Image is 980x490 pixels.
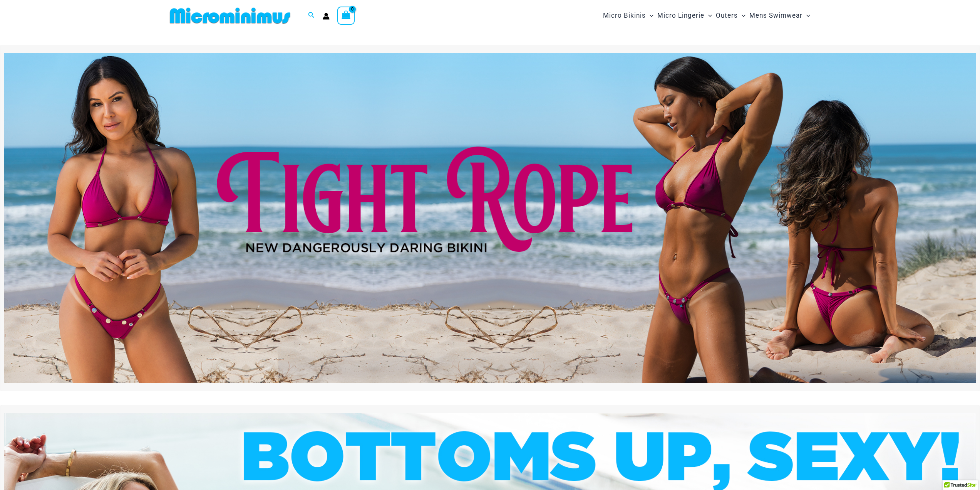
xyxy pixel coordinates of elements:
[323,13,330,20] a: Account icon link
[657,6,704,25] span: Micro Lingerie
[308,11,315,20] a: Search icon link
[655,4,714,27] a: Micro LingerieMenu ToggleMenu Toggle
[716,6,738,25] span: Outers
[600,3,814,29] nav: Site Navigation
[749,6,802,25] span: Mens Swimwear
[646,6,653,25] span: Menu Toggle
[167,7,293,24] img: MM SHOP LOGO FLAT
[337,7,355,24] a: View Shopping Cart, empty
[714,4,747,27] a: OutersMenu ToggleMenu Toggle
[802,6,810,25] span: Menu Toggle
[738,6,745,25] span: Menu Toggle
[4,53,976,383] img: Tight Rope Pink Bikini
[747,4,812,27] a: Mens SwimwearMenu ToggleMenu Toggle
[601,4,655,27] a: Micro BikinisMenu ToggleMenu Toggle
[704,6,712,25] span: Menu Toggle
[603,6,646,25] span: Micro Bikinis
